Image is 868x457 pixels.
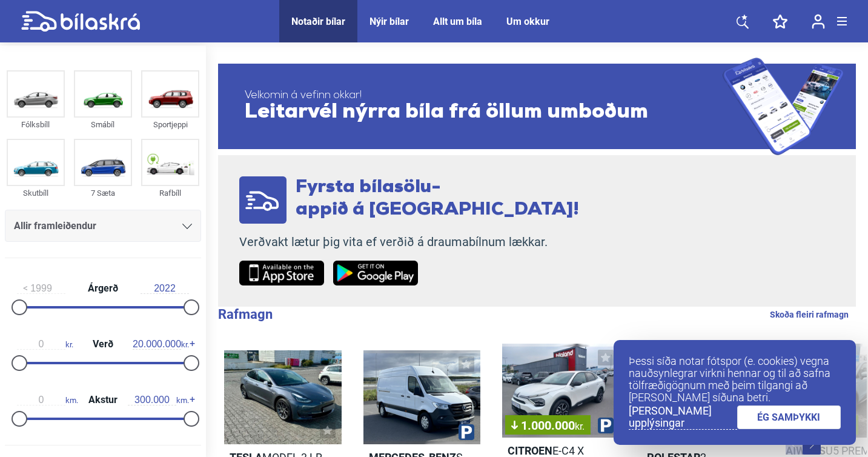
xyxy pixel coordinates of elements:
[128,395,189,405] span: km.
[239,235,579,250] p: Verðvakt lætur þig vita ef verðið á draumabílnum lækkar.
[629,405,737,430] a: [PERSON_NAME] upplýsingar
[629,355,841,404] p: Þessi síða notar fótspor (e. cookies) vegna nauðsynlegrar virkni hennar og til að safna tölfræðig...
[369,16,409,27] a: Nýir bílar
[218,307,273,322] b: Rafmagn
[85,395,121,405] span: Akstur
[7,118,65,132] div: Fólksbíll
[296,178,579,219] span: Fyrsta bílasölu- appið á [GEOGRAPHIC_DATA]!
[770,307,849,322] a: Skoða fleiri rafmagn
[17,395,78,405] span: km.
[74,186,132,200] div: 7 Sæta
[511,419,585,432] span: 1.000.000
[7,186,65,200] div: Skutbíll
[508,444,552,457] b: Citroen
[133,339,189,350] span: kr.
[17,339,73,350] span: kr.
[575,421,585,432] span: kr.
[506,16,549,27] a: Um okkur
[85,284,121,293] span: Árgerð
[14,218,96,235] span: Allir framleiðendur
[141,186,199,200] div: Rafbíll
[245,90,723,102] span: Velkomin á vefinn okkar!
[245,102,723,124] span: Leitarvél nýrra bíla frá öllum umboðum
[812,14,825,29] img: user-login.svg
[291,16,345,27] a: Notaðir bílar
[737,405,841,429] a: ÉG SAMÞYKKI
[218,58,856,155] a: Velkomin á vefinn okkar!Leitarvél nýrra bíla frá öllum umboðum
[90,339,116,349] span: Verð
[141,118,199,132] div: Sportjeppi
[74,118,132,132] div: Smábíl
[433,16,482,27] a: Allt um bíla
